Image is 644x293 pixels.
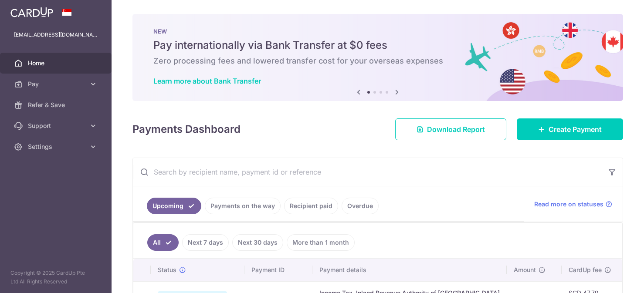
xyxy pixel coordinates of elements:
a: Payments on the way [205,198,281,214]
th: Payment details [312,259,507,281]
span: Read more on statuses [534,200,603,209]
a: Read more on statuses [534,200,612,209]
h5: Pay internationally via Bank Transfer at $0 fees [153,38,602,52]
img: CardUp [10,7,53,17]
span: Status [158,266,176,274]
a: More than 1 month [287,234,355,251]
a: Recipient paid [284,198,338,214]
a: Next 30 days [232,234,283,251]
span: CardUp fee [569,266,602,274]
a: Overdue [342,198,379,214]
a: Upcoming [147,198,201,214]
span: Create Payment [549,124,602,135]
a: Learn more about Bank Transfer [153,77,261,85]
span: Settings [28,142,85,151]
a: Download Report [395,118,506,140]
p: NEW [153,28,602,35]
span: Refer & Save [28,101,85,109]
span: Download Report [427,124,485,135]
a: Create Payment [517,118,623,140]
h6: Zero processing fees and lowered transfer cost for your overseas expenses [153,56,602,66]
span: Home [28,59,85,67]
span: Amount [514,266,536,274]
th: Payment ID [244,259,312,281]
input: Search by recipient name, payment id or reference [133,158,602,186]
p: [EMAIL_ADDRESS][DOMAIN_NAME] [14,30,98,39]
span: Pay [28,80,85,88]
span: Support [28,121,85,130]
iframe: Opens a widget where you can find more information [588,267,635,289]
a: Next 7 days [182,234,229,251]
a: All [147,234,179,251]
img: Bank transfer banner [132,14,623,101]
h4: Payments Dashboard [132,121,241,137]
